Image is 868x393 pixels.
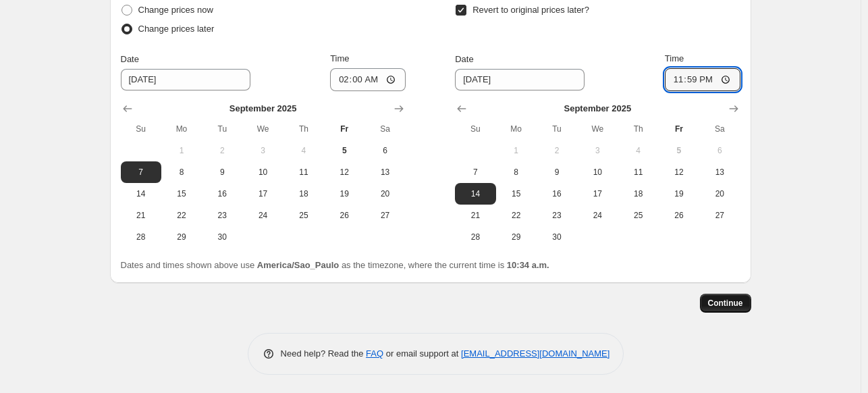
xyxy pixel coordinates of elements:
[705,188,734,199] span: 20
[370,145,400,156] span: 6
[283,118,324,140] th: Thursday
[370,188,400,199] span: 20
[618,205,658,226] button: Thursday September 25 2025
[542,232,572,242] span: 30
[167,124,196,134] span: Mo
[207,145,237,156] span: 2
[537,140,577,161] button: Tuesday September 2 2025
[167,145,196,156] span: 1
[501,188,531,199] span: 15
[699,161,740,183] button: Saturday September 13 2025
[577,140,618,161] button: Wednesday September 3 2025
[126,232,156,242] span: 28
[289,124,319,134] span: Th
[207,188,237,199] span: 16
[664,188,694,199] span: 19
[126,210,156,221] span: 21
[324,205,364,226] button: Friday September 26 2025
[582,167,612,178] span: 10
[207,167,237,178] span: 9
[121,161,161,183] button: Sunday September 7 2025
[700,294,751,313] button: Continue
[330,68,406,91] input: 12:00
[281,348,367,359] span: Need help? Read the
[329,167,359,178] span: 12
[126,167,156,178] span: 7
[455,69,585,90] input: 9/5/2025
[202,140,242,161] button: Tuesday September 2 2025
[207,232,237,242] span: 30
[202,118,242,140] th: Tuesday
[455,161,495,183] button: Sunday September 7 2025
[664,124,694,134] span: Fr
[167,232,196,242] span: 29
[364,118,405,140] th: Saturday
[161,205,202,226] button: Monday September 22 2025
[699,140,740,161] button: Saturday September 6 2025
[461,348,609,359] a: [EMAIL_ADDRESS][DOMAIN_NAME]
[623,188,653,199] span: 18
[248,188,277,199] span: 17
[167,188,196,199] span: 15
[138,5,213,15] span: Change prices now
[126,124,156,134] span: Su
[708,298,743,309] span: Continue
[167,210,196,221] span: 22
[582,188,612,199] span: 17
[324,118,364,140] th: Friday
[659,140,699,161] button: Today Friday September 5 2025
[659,205,699,226] button: Friday September 26 2025
[370,167,400,178] span: 13
[121,260,549,270] span: Dates and times shown above use as the timezone, where the current time is
[618,183,658,205] button: Thursday September 18 2025
[542,210,572,221] span: 23
[542,145,572,156] span: 2
[582,124,612,134] span: We
[537,118,577,140] th: Tuesday
[283,161,324,183] button: Thursday September 11 2025
[121,183,161,205] button: Sunday September 14 2025
[659,183,699,205] button: Friday September 19 2025
[705,167,734,178] span: 13
[537,205,577,226] button: Tuesday September 23 2025
[121,226,161,248] button: Sunday September 28 2025
[324,161,364,183] button: Friday September 12 2025
[659,161,699,183] button: Friday September 12 2025
[705,145,734,156] span: 6
[455,54,473,64] span: Date
[472,5,589,15] span: Revert to original prices later?
[202,183,242,205] button: Tuesday September 16 2025
[389,99,408,118] button: Show next month, October 2025
[455,118,495,140] th: Sunday
[460,210,490,221] span: 21
[623,210,653,221] span: 25
[618,140,658,161] button: Thursday September 4 2025
[542,167,572,178] span: 9
[242,118,283,140] th: Wednesday
[364,205,405,226] button: Saturday September 27 2025
[289,145,319,156] span: 4
[257,260,339,270] b: America/Sao_Paulo
[496,205,537,226] button: Monday September 22 2025
[659,118,699,140] th: Friday
[242,161,283,183] button: Wednesday September 10 2025
[507,260,549,270] b: 10:34 a.m.
[329,188,359,199] span: 19
[623,124,653,134] span: Th
[121,118,161,140] th: Sunday
[455,226,495,248] button: Sunday September 28 2025
[324,183,364,205] button: Friday September 19 2025
[118,99,137,118] button: Show previous month, August 2025
[138,24,215,34] span: Change prices later
[121,69,250,90] input: 9/5/2025
[364,161,405,183] button: Saturday September 13 2025
[705,124,734,134] span: Sa
[161,118,202,140] th: Monday
[496,226,537,248] button: Monday September 29 2025
[330,53,349,63] span: Time
[207,124,237,134] span: Tu
[455,205,495,226] button: Sunday September 21 2025
[329,124,359,134] span: Fr
[452,99,471,118] button: Show previous month, August 2025
[207,210,237,221] span: 23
